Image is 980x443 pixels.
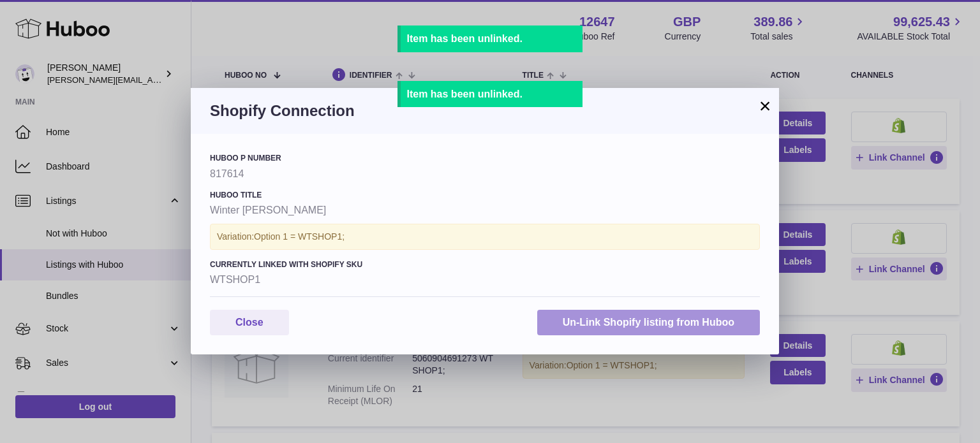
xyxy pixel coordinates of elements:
[210,224,760,250] div: Variation:
[407,32,576,46] div: Item has been unlinked.
[210,153,760,163] h4: Huboo P number
[210,101,760,121] h3: Shopify Connection
[254,231,345,242] span: Option 1 = WTSHOP1;
[757,98,773,113] button: ×
[210,167,760,181] strong: 817614
[210,190,760,200] h4: Huboo Title
[210,273,760,287] strong: WTSHOP1
[210,203,760,217] strong: Winter [PERSON_NAME]
[210,310,289,336] button: Close
[210,259,760,270] h4: Currently Linked with Shopify SKU
[537,310,760,336] button: Un-Link Shopify listing from Huboo
[407,87,576,101] div: Item has been unlinked.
